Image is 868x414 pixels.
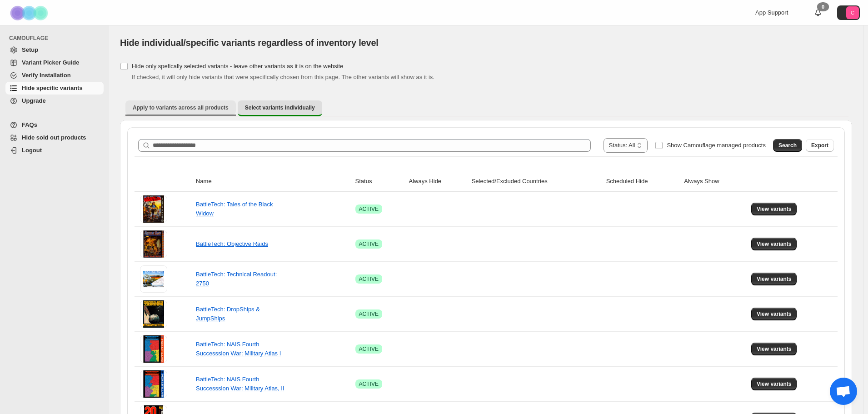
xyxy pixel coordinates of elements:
[757,205,792,213] span: View variants
[681,171,748,192] th: Always Show
[353,171,406,192] th: Status
[5,95,104,107] a: Upgrade
[125,100,236,115] button: Apply to variants across all products
[22,97,46,104] span: Upgrade
[755,9,788,16] span: App Support
[813,8,823,17] a: 0
[757,240,792,248] span: View variants
[5,144,104,157] a: Logout
[5,56,104,69] a: Variant Picker Guide
[22,72,71,79] span: Verify Installation
[406,171,469,192] th: Always Hide
[778,142,797,149] span: Search
[757,380,792,388] span: View variants
[22,147,42,154] span: Logout
[132,63,343,70] span: Hide only spefically selected variants - leave other variants as it is on the website
[806,139,834,152] button: Export
[359,310,379,318] span: ACTIVE
[22,59,79,66] span: Variant Picker Guide
[245,104,315,111] span: Select variants individually
[196,306,260,322] a: BattleTech: DropShips & JumpShips
[7,0,53,25] img: Camouflage
[751,378,797,390] button: View variants
[196,271,277,287] a: BattleTech: Technical Readout: 2750
[604,171,682,192] th: Scheduled Hide
[751,273,797,285] button: View variants
[751,343,797,355] button: View variants
[196,201,273,217] a: BattleTech: Tales of the Black Widow
[5,82,104,95] a: Hide specific variants
[193,171,353,192] th: Name
[851,10,854,15] text: C
[196,240,268,247] a: BattleTech: Objective Raids
[751,238,797,250] button: View variants
[811,142,828,149] span: Export
[751,203,797,215] button: View variants
[846,6,859,19] span: Avatar with initials C
[5,131,104,144] a: Hide sold out products
[359,345,379,353] span: ACTIVE
[359,240,379,248] span: ACTIVE
[5,44,104,56] a: Setup
[133,104,229,111] span: Apply to variants across all products
[22,121,37,128] span: FAQs
[238,100,322,116] button: Select variants individually
[773,139,802,152] button: Search
[667,142,766,149] span: Show Camouflage managed products
[751,308,797,320] button: View variants
[817,2,829,11] div: 0
[757,310,792,318] span: View variants
[757,275,792,283] span: View variants
[469,171,604,192] th: Selected/Excluded Countries
[196,376,284,392] a: BattleTech: NAIS Fourth Successsion War: Military Atlas, II
[132,74,434,80] span: If checked, it will only hide variants that were specifically chosen from this page. The other va...
[5,69,104,82] a: Verify Installation
[5,119,104,131] a: FAQs
[359,205,379,213] span: ACTIVE
[830,378,857,405] a: Open chat
[359,275,379,283] span: ACTIVE
[837,5,860,20] button: Avatar with initials C
[120,38,379,48] span: Hide individual/specific variants regardless of inventory level
[9,35,105,42] span: CAMOUFLAGE
[22,85,83,91] span: Hide specific variants
[757,345,792,353] span: View variants
[22,46,38,53] span: Setup
[359,380,379,388] span: ACTIVE
[196,341,281,357] a: BattleTech: NAIS Fourth Successsion War: Military Atlas I
[22,134,86,141] span: Hide sold out products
